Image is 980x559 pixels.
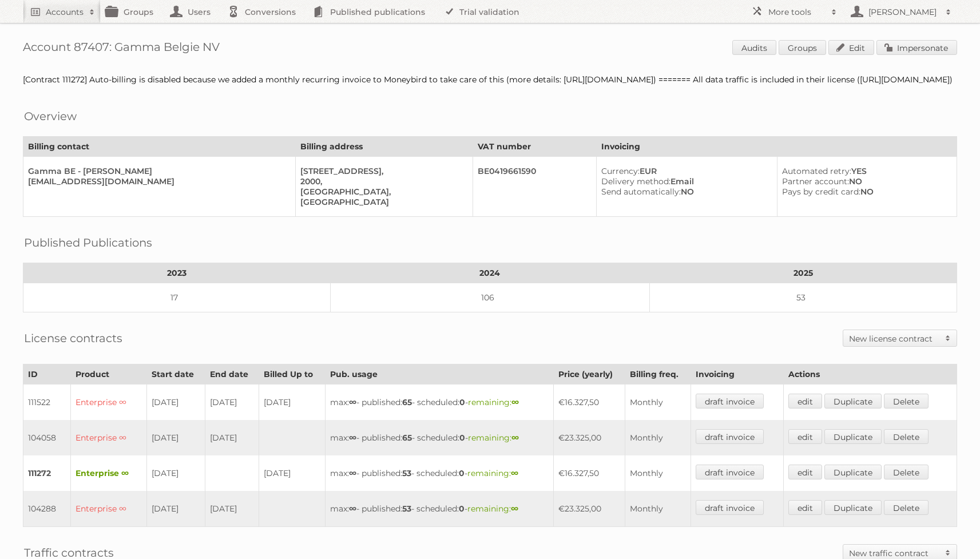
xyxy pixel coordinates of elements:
[24,330,122,347] h2: License contracts
[24,108,77,125] h2: Overview
[71,455,147,491] td: Enterprise ∞
[601,187,768,197] div: NO
[325,384,553,421] td: max: - published: - scheduled: -
[782,166,851,176] span: Automated retry:
[625,455,691,491] td: Monthly
[402,433,412,443] strong: 65
[71,364,147,384] th: Product
[696,429,764,444] a: draft invoice
[601,187,681,197] span: Send automatically:
[402,468,411,478] strong: 53
[325,420,553,455] td: max: - published: - scheduled: -
[884,429,929,444] a: Delete
[23,455,71,491] td: 111272
[553,364,625,384] th: Price (yearly)
[459,433,465,443] strong: 0
[23,420,71,455] td: 104058
[782,176,849,187] span: Partner account:
[205,491,259,527] td: [DATE]
[146,364,205,384] th: Start date
[824,394,882,409] a: Duplicate
[553,420,625,455] td: €23.325,00
[849,333,939,344] h2: New license contract
[71,420,147,455] td: Enterprise ∞
[553,384,625,421] td: €16.327,50
[625,491,691,527] td: Monthly
[473,157,596,217] td: BE0419661590
[824,465,882,479] a: Duplicate
[876,40,957,55] a: Impersonate
[782,187,860,197] span: Pays by credit card:
[696,465,764,479] a: draft invoice
[511,468,518,478] strong: ∞
[511,397,519,407] strong: ∞
[625,364,691,384] th: Billing freq.
[625,420,691,455] td: Monthly
[601,166,640,176] span: Currency:
[788,429,822,444] a: edit
[939,330,957,346] span: Toggle
[828,40,874,55] a: Edit
[553,455,625,491] td: €16.327,50
[300,176,463,187] div: 2000,
[330,263,649,283] th: 2024
[325,491,553,527] td: max: - published: - scheduled: -
[349,433,356,443] strong: ∞
[23,137,296,157] th: Billing contact
[625,384,691,421] td: Monthly
[349,504,356,514] strong: ∞
[23,263,331,283] th: 2023
[691,364,783,384] th: Invoicing
[601,176,670,187] span: Delivery method:
[23,40,957,57] h1: Account 87407: Gamma Belgie NV
[349,468,356,478] strong: ∞
[650,263,957,283] th: 2025
[768,6,826,18] h2: More tools
[325,455,553,491] td: max: - published: - scheduled: -
[866,6,940,18] h2: [PERSON_NAME]
[205,384,259,421] td: [DATE]
[824,500,882,515] a: Duplicate
[300,187,463,197] div: [GEOGRAPHIC_DATA],
[146,384,205,421] td: [DATE]
[511,433,519,443] strong: ∞
[259,384,326,421] td: [DATE]
[300,166,463,176] div: [STREET_ADDRESS],
[696,500,764,515] a: draft invoice
[601,176,768,187] div: Email
[146,455,205,491] td: [DATE]
[28,166,286,176] div: Gamma BE - [PERSON_NAME]
[349,397,356,407] strong: ∞
[696,394,764,409] a: draft invoice
[205,364,259,384] th: End date
[46,6,84,18] h2: Accounts
[402,504,411,514] strong: 53
[783,364,957,384] th: Actions
[23,74,957,85] div: [Contract 111272] Auto-billing is disabled because we added a monthly recurring invoice to Moneyb...
[24,234,152,251] h2: Published Publications
[468,433,519,443] span: remaining:
[843,330,957,346] a: New license contract
[459,397,465,407] strong: 0
[824,429,882,444] a: Duplicate
[650,283,957,312] td: 53
[467,504,518,514] span: remaining:
[782,166,947,176] div: YES
[601,166,768,176] div: EUR
[71,491,147,527] td: Enterprise ∞
[849,548,939,559] h2: New traffic contract
[596,137,957,157] th: Invoicing
[259,364,326,384] th: Billed Up to
[459,468,465,478] strong: 0
[296,137,473,157] th: Billing address
[884,500,929,515] a: Delete
[788,500,822,515] a: edit
[779,40,826,55] a: Groups
[459,504,465,514] strong: 0
[511,504,518,514] strong: ∞
[23,283,331,312] td: 17
[330,283,649,312] td: 106
[71,384,147,421] td: Enterprise ∞
[146,491,205,527] td: [DATE]
[782,187,947,197] div: NO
